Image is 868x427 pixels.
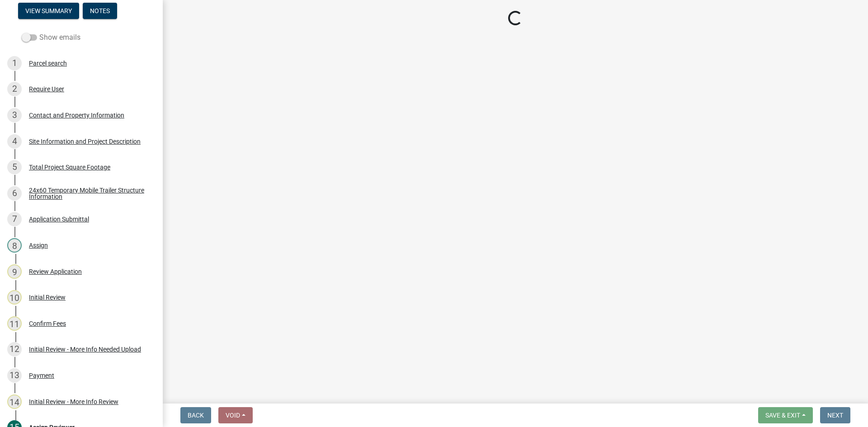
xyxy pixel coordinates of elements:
[29,372,54,379] div: Payment
[7,342,22,357] div: 12
[29,138,141,145] div: Site Information and Project Description
[7,108,22,122] div: 3
[7,56,22,70] div: 1
[7,394,22,409] div: 14
[7,316,22,331] div: 11
[29,86,64,92] div: Require User
[29,164,110,170] div: Total Project Square Footage
[218,407,253,423] button: Void
[29,242,48,249] div: Assign
[29,320,66,327] div: Confirm Fees
[29,187,148,200] div: 24x60 Temporary Mobile Trailer Structure Information
[820,407,850,423] button: Next
[7,134,22,149] div: 4
[83,3,117,19] button: Notes
[7,290,22,305] div: 10
[29,60,67,66] div: Parcel search
[7,160,22,174] div: 5
[827,412,843,419] span: Next
[7,186,22,201] div: 6
[7,238,22,253] div: 8
[7,212,22,226] div: 7
[29,216,89,222] div: Application Submittal
[22,32,80,43] label: Show emails
[765,412,800,419] span: Save & Exit
[83,8,117,15] wm-modal-confirm: Notes
[29,399,118,405] div: Initial Review - More Info Review
[18,3,79,19] button: View Summary
[7,264,22,279] div: 9
[29,112,124,118] div: Contact and Property Information
[226,412,240,419] span: Void
[7,368,22,383] div: 13
[758,407,813,423] button: Save & Exit
[18,8,79,15] wm-modal-confirm: Summary
[29,294,66,300] div: Initial Review
[29,268,82,275] div: Review Application
[7,82,22,96] div: 2
[180,407,211,423] button: Back
[188,412,204,419] span: Back
[29,346,141,352] div: Initial Review - More Info Needed Upload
